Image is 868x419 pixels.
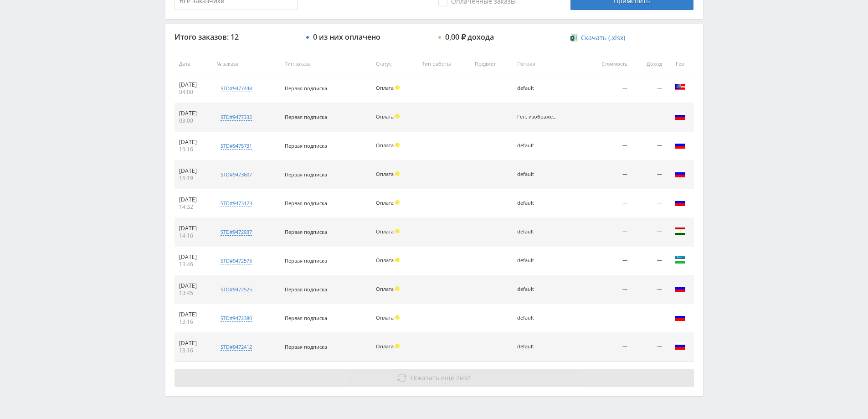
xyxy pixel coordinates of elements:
[179,232,208,239] div: 14:16
[675,197,686,208] img: rus.png
[517,258,558,264] div: default
[632,333,667,362] td: —
[583,333,632,362] td: —
[517,85,558,91] div: default
[179,318,208,326] div: 13:16
[632,132,667,160] td: —
[632,54,667,74] th: Доход
[632,218,667,247] td: —
[517,114,558,120] div: Ген. изображение
[417,54,470,74] th: Тип работы
[179,110,208,117] div: [DATE]
[395,286,400,291] span: Холд
[517,229,558,235] div: default
[517,143,558,149] div: default
[221,228,252,236] div: std#9472937
[570,33,625,42] a: Скачать (.xlsx)
[179,203,208,211] div: 14:32
[221,315,252,322] div: std#9472380
[667,54,694,74] th: Гео
[395,258,400,262] span: Холд
[675,254,686,265] img: uzb.png
[179,81,208,88] div: [DATE]
[376,228,394,235] span: Оплата
[675,140,686,150] img: rus.png
[583,103,632,132] td: —
[583,218,632,247] td: —
[179,311,208,318] div: [DATE]
[179,225,208,232] div: [DATE]
[583,160,632,189] td: —
[632,189,667,218] td: —
[285,142,327,149] span: Первая подписка
[179,139,208,146] div: [DATE]
[376,142,394,149] span: Оплата
[285,257,327,264] span: Первая подписка
[581,34,625,41] span: Скачать (.xlsx)
[221,114,252,121] div: std#9477332
[583,247,632,275] td: —
[179,282,208,290] div: [DATE]
[632,160,667,189] td: —
[179,167,208,175] div: [DATE]
[632,304,667,333] td: —
[313,33,380,41] div: 0 из них оплачено
[376,199,394,206] span: Оплата
[285,85,327,92] span: Первая подписка
[179,340,208,347] div: [DATE]
[285,200,327,207] span: Первая подписка
[221,343,252,351] div: std#9472412
[221,85,252,92] div: std#9477448
[179,88,208,96] div: 04:00
[179,117,208,124] div: 03:00
[583,132,632,160] td: —
[675,312,686,323] img: rus.png
[221,200,252,207] div: std#9473123
[411,373,454,382] span: Показать ещё
[175,369,694,387] button: Показать ещё 2из2
[632,247,667,275] td: —
[285,114,327,120] span: Первая подписка
[632,103,667,132] td: —
[371,54,417,74] th: Статус
[221,142,252,150] div: std#9475731
[517,286,558,292] div: default
[221,286,252,293] div: std#9472525
[221,257,252,264] div: std#9472575
[675,226,686,237] img: tjk.png
[285,315,327,321] span: Первая подписка
[583,189,632,218] td: —
[376,84,394,91] span: Оплата
[285,171,327,178] span: Первая подписка
[583,74,632,103] td: —
[632,74,667,103] td: —
[175,54,212,74] th: Дата
[376,285,394,292] span: Оплата
[411,373,471,382] span: из
[513,54,583,74] th: Потоки
[675,168,686,179] img: rus.png
[285,228,327,235] span: Первая подписка
[179,253,208,261] div: [DATE]
[395,344,400,348] span: Холд
[445,33,494,41] div: 0,00 ₽ дохода
[583,275,632,304] td: —
[517,315,558,321] div: default
[395,143,400,147] span: Холд
[395,315,400,320] span: Холд
[285,286,327,293] span: Первая подписка
[376,343,394,350] span: Оплата
[395,85,400,90] span: Холд
[175,33,298,41] div: Итого заказов: 12
[675,111,686,122] img: rus.png
[395,229,400,233] span: Холд
[570,33,578,42] img: xlsx
[179,146,208,153] div: 19:16
[376,314,394,321] span: Оплата
[675,283,686,294] img: rus.png
[675,341,686,352] img: rus.png
[179,290,208,297] div: 13:45
[583,54,632,74] th: Стоимость
[467,373,471,382] span: 2
[179,196,208,203] div: [DATE]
